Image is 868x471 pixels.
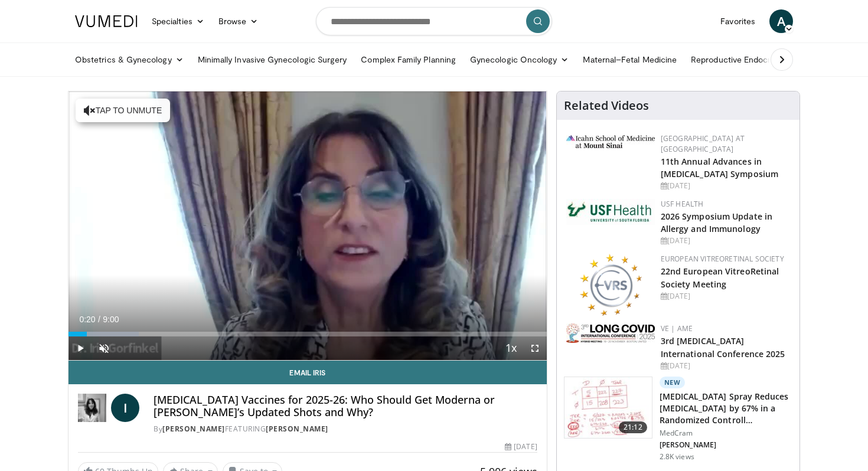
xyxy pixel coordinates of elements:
[661,156,778,179] a: 11th Annual Advances in [MEDICAL_DATA] Symposium
[266,424,328,434] a: [PERSON_NAME]
[68,336,92,360] button: Play
[145,9,211,33] a: Specialties
[75,15,138,27] img: VuMedi Logo
[769,9,793,33] a: A
[579,254,642,316] img: ee0f788f-b72d-444d-91fc-556bb330ec4c.png.150x105_q85_autocrop_double_scale_upscale_version-0.2.png
[660,452,694,462] p: 2.8K views
[505,441,537,452] div: [DATE]
[661,361,790,371] div: [DATE]
[661,266,779,289] a: 22nd European VitreoRetinal Society Meeting
[660,377,686,388] p: New
[661,291,790,302] div: [DATE]
[79,315,95,324] span: 0:20
[660,391,792,426] h3: [MEDICAL_DATA] Spray Reduces [MEDICAL_DATA] by 67% in a Randomized Controll…
[566,199,655,225] img: 6ba8804a-8538-4002-95e7-a8f8012d4a11.png.150x105_q85_autocrop_double_scale_upscale_version-0.2.jpg
[661,335,785,359] a: 3rd [MEDICAL_DATA] International Conference 2025
[661,235,790,246] div: [DATE]
[92,336,116,360] button: Unmute
[463,48,576,71] a: Gynecologic Oncology
[661,323,693,333] a: VE | AME
[661,254,784,264] a: European VitreoRetinal Society
[68,332,547,336] div: Progress Bar
[576,48,684,71] a: Maternal–Fetal Medicine
[68,361,547,384] a: Email Iris
[713,9,762,33] a: Favorites
[619,421,647,433] span: 21:12
[76,99,170,122] button: Tap to unmute
[661,181,790,191] div: [DATE]
[98,315,100,324] span: /
[154,424,537,434] div: By FEATURING
[564,377,792,462] a: 21:12 New [MEDICAL_DATA] Spray Reduces [MEDICAL_DATA] by 67% in a Randomized Controll… MedCram [P...
[154,394,537,419] h4: [MEDICAL_DATA] Vaccines for 2025-26: Who Should Get Moderna or [PERSON_NAME]’s Updated Shots and ...
[564,377,652,439] img: 500bc2c6-15b5-4613-8fa2-08603c32877b.150x105_q85_crop-smart_upscale.jpg
[354,48,463,71] a: Complex Family Planning
[566,323,655,343] img: a2792a71-925c-4fc2-b8ef-8d1b21aec2f7.png.150x105_q85_autocrop_double_scale_upscale_version-0.2.jpg
[78,394,106,422] img: Dr. Iris Gorfinkel
[661,199,704,209] a: USF Health
[523,336,547,360] button: Fullscreen
[661,133,745,154] a: [GEOGRAPHIC_DATA] at [GEOGRAPHIC_DATA]
[68,48,191,71] a: Obstetrics & Gynecology
[211,9,266,33] a: Browse
[661,211,772,234] a: 2026 Symposium Update in Allergy and Immunology
[316,7,552,35] input: Search topics, interventions
[564,99,649,113] h4: Related Videos
[162,424,225,434] a: [PERSON_NAME]
[191,48,354,71] a: Minimally Invasive Gynecologic Surgery
[111,394,139,422] a: I
[500,336,523,360] button: Playback Rate
[103,315,119,324] span: 9:00
[68,91,547,361] video-js: Video Player
[660,440,792,450] p: [PERSON_NAME]
[566,135,655,148] img: 3aa743c9-7c3f-4fab-9978-1464b9dbe89c.png.150x105_q85_autocrop_double_scale_upscale_version-0.2.jpg
[660,429,792,438] p: MedCram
